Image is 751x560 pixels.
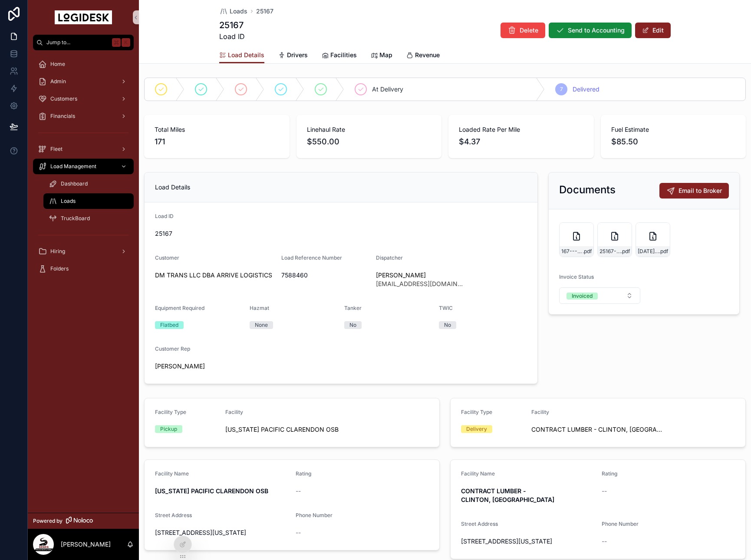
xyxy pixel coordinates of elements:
a: [PERSON_NAME][EMAIL_ADDRESS][DOMAIN_NAME] [376,271,464,288]
span: Tanker [344,305,362,311]
div: Invoiced [572,293,593,300]
h2: Documents [559,183,616,197]
img: App logo [55,10,112,24]
span: Fuel Estimate [611,125,736,134]
span: -- [602,537,607,546]
span: [DATE]-ARRIVE-POD-7588460 [638,248,659,255]
button: Delete [501,23,545,38]
span: .pdf [659,248,668,255]
a: Admin [33,74,134,89]
div: No [444,321,451,329]
span: K [122,39,129,46]
span: Email to Broker [679,186,722,195]
span: At Delivery [372,85,403,94]
button: Select Button [559,287,641,304]
span: Folders [50,265,69,272]
span: TruckBoard [61,215,90,222]
span: Map [379,51,392,59]
button: Send to Accounting [549,23,632,38]
span: 25167-SONKS-Carrier-Invoice---ARRIVE-Load-7588460 [599,248,621,255]
span: Customer Rep [155,345,190,352]
span: Hiring [50,248,65,255]
span: Equipment Required [155,305,204,311]
span: Invoice Status [559,273,594,280]
a: Drivers [278,47,308,65]
div: Flatbed [160,321,178,329]
span: Facility Type [155,409,186,415]
div: Delivery [466,425,487,433]
span: 7 [560,86,563,93]
span: $4.37 [459,136,583,148]
div: No [349,321,356,329]
span: Rating [602,470,617,477]
span: Delete [520,26,538,35]
span: Hazmat [250,305,269,311]
span: Phone Number [602,521,639,527]
a: 25167 [256,7,273,16]
span: Fleet [50,146,63,153]
span: [EMAIL_ADDRESS][DOMAIN_NAME] [376,280,464,288]
span: Load Details [155,183,190,191]
a: Dashboard [43,176,134,192]
span: Load Management [50,163,96,170]
span: Home [50,61,65,68]
a: Folders [33,261,134,277]
a: Revenue [406,47,440,65]
span: Jump to... [46,39,109,46]
a: Customers [33,91,134,107]
a: Home [33,56,134,72]
a: [PERSON_NAME] [155,362,205,371]
a: Hiring [33,244,134,259]
span: .pdf [621,248,630,255]
a: CONTRACT LUMBER - CLINTON, [GEOGRAPHIC_DATA] [531,425,665,434]
h1: 25167 [219,19,245,31]
span: Revenue [415,51,440,59]
a: Map [371,47,392,65]
div: Pickup [160,425,177,433]
span: Load Details [228,51,264,59]
a: TruckBoard [43,211,134,226]
span: Facility [531,409,549,415]
span: Loads [230,7,247,16]
span: Facilities [330,51,357,59]
button: Edit [635,23,671,38]
span: Facility Type [461,409,492,415]
span: Street Address [155,512,192,518]
strong: [US_STATE] PACIFIC CLARENDON OSB [155,487,268,495]
span: [STREET_ADDRESS][US_STATE] [461,537,595,546]
strong: CONTRACT LUMBER - CLINTON, [GEOGRAPHIC_DATA] [461,487,554,503]
a: Loads [219,7,247,16]
span: Total Miles [155,125,279,134]
div: None [255,321,268,329]
span: Loaded Rate Per Mile [459,125,583,134]
span: -- [296,487,301,495]
button: Email to Broker [659,183,729,199]
p: [PERSON_NAME] [61,540,111,549]
span: $85.50 [611,136,736,148]
span: -- [296,528,301,537]
a: Load Management [33,159,134,174]
a: DM TRANS LLC DBA ARRIVE LOGISTICS [155,271,272,280]
span: 25167 [155,229,432,238]
span: Loads [61,198,76,205]
span: [PERSON_NAME] [376,271,464,280]
a: Fleet [33,141,134,157]
span: Drivers [287,51,308,59]
span: Load ID [219,31,245,42]
span: Load Reference Number [281,254,342,261]
span: Send to Accounting [568,26,625,35]
div: scrollable content [28,50,139,288]
a: Load Details [219,47,264,64]
span: [STREET_ADDRESS][US_STATE] [155,528,289,537]
span: .pdf [583,248,592,255]
span: Load ID [155,213,174,219]
button: Jump to...K [33,35,134,50]
span: 7588460 [281,271,369,280]
span: Dispatcher [376,254,403,261]
span: Dashboard [61,180,88,187]
span: Powered by [33,518,63,524]
span: Rating [296,470,311,477]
